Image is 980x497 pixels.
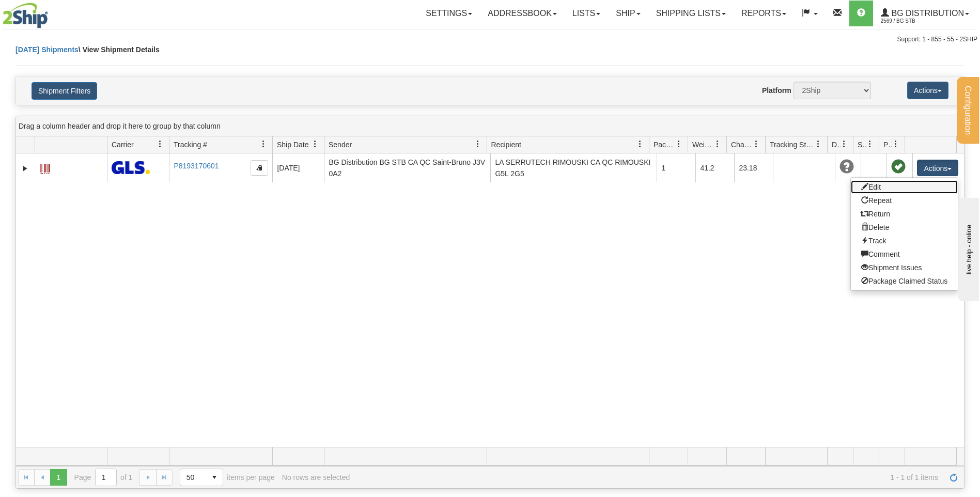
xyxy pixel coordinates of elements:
[851,261,958,274] a: Shipment Issues
[832,139,841,150] span: Delivery Status
[851,234,958,247] a: Track
[891,160,906,174] span: Pickup Successfully created
[306,135,324,153] a: Ship Date filter column settings
[734,153,773,182] td: 23.18
[357,473,938,482] span: 1 - 1 of 1 items
[883,139,892,150] span: Pickup Status
[255,135,272,153] a: Tracking # filter column settings
[695,153,734,182] td: 41.2
[3,35,977,44] div: Support: 1 - 855 - 55 - 2SHIP
[277,139,308,150] span: Ship Date
[670,135,688,153] a: Packages filter column settings
[151,135,169,153] a: Carrier filter column settings
[957,77,979,144] button: Configuration
[15,45,79,54] a: [DATE] Shipments
[480,1,565,26] a: Addressbook
[657,153,695,182] td: 1
[272,153,324,182] td: [DATE]
[889,9,964,18] span: BG Distribution
[631,135,649,153] a: Recipient filter column settings
[762,85,791,96] label: Platform
[945,469,962,486] a: Refresh
[770,139,815,150] span: Tracking Status
[654,139,675,150] span: Packages
[734,1,794,26] a: Reports
[748,135,765,153] a: Charge filter column settings
[3,3,48,28] img: logo2569.jpg
[851,207,958,221] a: Return
[709,135,726,153] a: Weight filter column settings
[490,153,657,182] td: LA SERRUTECH RIMOUSKI CA QC RIMOUSKI G5L 2G5
[810,135,827,153] a: Tracking Status filter column settings
[887,135,905,153] a: Pickup Status filter column settings
[251,160,268,176] button: Copy to clipboard
[418,1,480,26] a: Settings
[858,139,866,150] span: Shipment Issues
[917,160,958,176] button: Actions
[731,139,753,150] span: Charge
[907,82,948,99] button: Actions
[112,139,134,150] span: Carrier
[74,469,133,486] span: Page of 1
[79,45,160,54] span: \ View Shipment Details
[861,135,879,153] a: Shipment Issues filter column settings
[186,472,200,483] span: 50
[8,9,96,17] div: live help - online
[692,139,714,150] span: Weight
[469,135,487,153] a: Sender filter column settings
[491,139,521,150] span: Recipient
[329,139,352,150] span: Sender
[851,180,958,194] a: Edit
[96,469,116,486] input: Page 1
[565,1,608,26] a: Lists
[881,16,958,26] span: 2569 / BG STB
[32,82,97,100] button: Shipment Filters
[851,274,958,288] a: Package Claimed Status
[282,473,350,482] div: No rows are selected
[40,159,50,176] a: Label
[851,221,958,234] a: Delete shipment
[174,139,207,150] span: Tracking #
[16,116,964,136] div: grid grouping header
[112,161,150,174] img: 17 - GLS Canada
[851,194,958,207] a: Repeat
[180,469,223,486] span: Page sizes drop down
[956,196,979,301] iframe: chat widget
[851,247,958,261] a: Comment
[873,1,977,26] a: BG Distribution 2569 / BG STB
[206,469,223,486] span: select
[174,162,219,170] a: P8193170601
[324,153,490,182] td: BG Distribution BG STB CA QC Saint-Bruno J3V 0A2
[608,1,648,26] a: Ship
[835,135,853,153] a: Delivery Status filter column settings
[180,469,275,486] span: items per page
[20,163,30,174] a: Expand
[50,469,67,486] span: Page 1
[648,1,734,26] a: Shipping lists
[839,160,854,174] span: Unknown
